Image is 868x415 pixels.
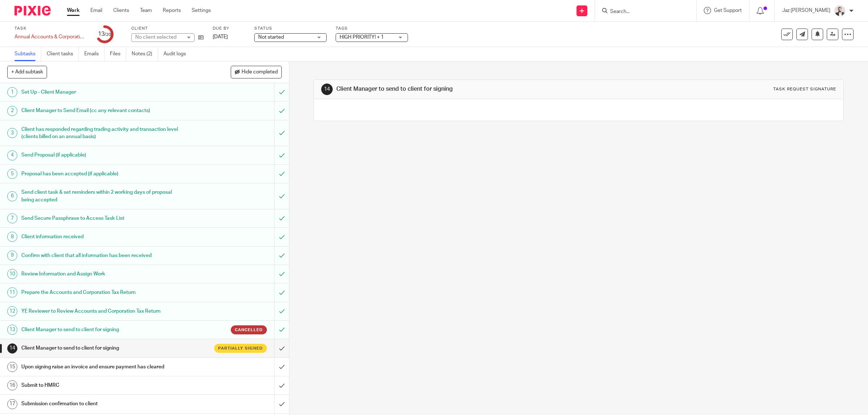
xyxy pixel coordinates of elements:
[827,29,838,40] a: Reassign task
[21,361,185,372] h1: Upon signing raise an invoice and ensure payment has cleared
[14,33,87,40] div: Annual Accounts & Corporation Tax Return - [DATE]
[84,47,105,61] a: Emails
[218,345,263,351] span: Partially signed
[274,209,289,227] div: Mark as to do
[7,251,17,261] div: 9
[7,213,17,223] div: 7
[336,85,594,93] h1: Client Manager to send to client for signing
[7,362,17,372] div: 15
[21,213,185,224] h1: Send Secure Passphrase to Access Task List
[21,250,185,261] h1: Confirm with client that all information has been received
[274,395,289,413] div: Mark as done
[274,228,289,246] div: Mark as to do
[254,26,327,31] label: Status
[321,84,333,95] div: 14
[274,265,289,283] div: Mark as to do
[7,287,17,298] div: 11
[135,34,182,41] div: No client selected
[7,169,17,179] div: 5
[274,183,289,209] div: Mark as to do
[21,380,185,391] h1: Submit to HMRC
[274,358,289,376] div: Mark as done
[7,232,17,242] div: 8
[21,231,185,242] h1: Client information received
[21,124,185,142] h1: Client has responded regarding trading activity and transaction level (clients billed on an annua...
[274,83,289,101] div: Mark as to do
[14,47,41,61] a: Subtasks
[67,7,80,14] a: Work
[21,187,185,205] h1: Send client task & set reminders within 2 working days of proposal being accepted
[340,35,384,40] span: HIGH PRIORITY! + 1
[782,7,830,14] p: Jaz [PERSON_NAME]
[21,306,185,317] h1: YE Reviewer to Review Accounts and Corporation Tax Return
[274,120,289,146] div: Mark as to do
[812,29,823,40] button: Snooze task
[14,33,87,40] div: Annual Accounts &amp; Corporation Tax Return - Nov 30, 2024
[163,47,191,61] a: Audit logs
[213,26,245,31] label: Due by
[110,47,126,61] a: Files
[131,26,204,31] label: Client
[336,26,408,31] label: Tags
[14,6,51,16] img: Pixie
[47,47,79,61] a: Client tasks
[274,247,289,265] div: Mark as to do
[192,7,211,14] a: Settings
[231,66,282,78] button: Hide completed
[274,321,289,339] div: Mark as to do
[21,105,185,116] h1: Client Manager to Send Email (cc any relevant contacts)
[213,34,228,39] span: [DATE]
[105,33,111,37] small: /20
[7,128,17,138] div: 3
[242,69,278,75] span: Hide completed
[7,106,17,116] div: 2
[21,343,185,354] h1: Client Manager to send to client for signing
[14,26,87,31] label: Task
[7,325,17,335] div: 13
[7,150,17,161] div: 4
[113,7,129,14] a: Clients
[140,7,152,14] a: Team
[7,87,17,97] div: 1
[21,269,185,279] h1: Review Information and Assign Work
[274,339,289,357] div: Mark as done
[7,343,17,354] div: 14
[274,102,289,120] div: Mark as to do
[274,283,289,301] div: Mark as to do
[274,376,289,394] div: Mark as done
[609,9,675,15] input: Search
[90,7,102,14] a: Email
[7,380,17,390] div: 16
[163,7,181,14] a: Reports
[21,87,185,98] h1: Set Up - Client Manager
[714,8,742,13] span: Get Support
[235,327,263,333] span: Cancelled
[274,302,289,320] div: Mark as to do
[98,30,111,38] div: 13
[834,5,846,17] img: 48292-0008-compressed%20square.jpg
[7,66,47,78] button: + Add subtask
[21,287,185,298] h1: Prepare the Accounts and Corporation Tax Return
[21,168,185,179] h1: Proposal has been accepted (if applicable)
[258,35,284,40] span: Not started
[21,324,185,335] h1: Client Manager to send to client for signing
[274,146,289,164] div: Mark as to do
[7,269,17,279] div: 10
[21,150,185,161] h1: Send Proposal (if applicable)
[198,35,204,40] i: Open client page
[796,29,808,40] a: Send new email to STUDIO ELEVATE LTD
[7,191,17,201] div: 6
[132,47,158,61] a: Notes (2)
[21,398,185,409] h1: Submission confirmation to client
[7,399,17,409] div: 17
[773,86,836,92] div: Task request signature
[7,306,17,316] div: 12
[274,165,289,183] div: Mark as to do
